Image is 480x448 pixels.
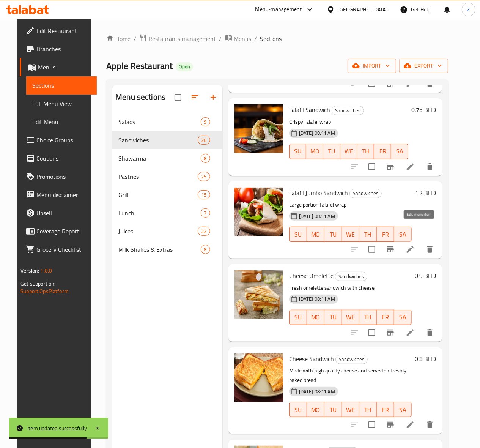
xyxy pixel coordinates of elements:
span: 26 [198,137,209,144]
div: Sandwiches [335,272,367,281]
span: Edit Restaurant [36,26,91,35]
span: 1.0.0 [40,266,52,276]
span: SA [397,404,409,415]
button: TU [323,144,340,159]
span: Sort sections [186,88,204,106]
button: TU [324,310,342,325]
div: Shawarma [118,154,200,163]
span: MO [310,229,321,240]
span: 15 [198,191,209,199]
span: SU [293,146,304,157]
span: Sandwiches [336,355,367,364]
button: TU [324,227,342,242]
img: Cheese Sandwich [234,353,283,402]
span: Juices [118,227,198,236]
span: Falafil Jumbo Sandwich [289,187,348,199]
span: TH [360,146,371,157]
span: Cheese Omelette [289,270,334,281]
a: Menus [20,58,97,76]
span: 22 [198,228,209,235]
button: FR [377,310,394,325]
div: Pastries25 [112,167,222,186]
button: SA [394,402,412,417]
span: Sandwiches [350,189,381,198]
button: export [399,59,448,73]
button: TU [324,402,342,417]
a: Coupons [20,149,97,167]
button: FR [374,144,391,159]
span: TU [327,404,339,415]
span: Restaurants management [148,34,216,43]
span: Promotions [36,172,91,181]
a: Edit Menu [26,113,97,131]
span: TH [362,404,374,415]
div: items [198,227,210,236]
span: Open [176,63,193,70]
button: WE [342,310,359,325]
div: Sandwiches [332,106,364,115]
span: Select to update [364,241,380,257]
button: Branch-specific-item [381,323,400,342]
div: [GEOGRAPHIC_DATA] [338,5,388,14]
button: WE [340,144,357,159]
a: Upsell [20,204,97,222]
button: MO [307,227,324,242]
span: TH [362,312,374,323]
button: delete [421,323,439,342]
span: import [354,61,390,71]
button: delete [421,416,439,434]
button: TH [359,402,377,417]
img: Falafil Jumbo Sandwich [234,188,283,236]
span: SU [293,229,304,240]
a: Support.OpsPlatform [20,286,69,296]
p: Large portion falafel wrap [289,200,412,210]
span: FR [380,404,391,415]
a: Branches [20,40,97,58]
span: Get support on: [20,279,55,289]
span: 7 [201,210,210,217]
button: FR [377,227,394,242]
div: Item updated successfully [27,424,87,432]
button: TH [357,144,375,159]
div: items [201,154,210,163]
span: export [405,61,442,71]
div: Lunch [118,208,200,218]
span: Choice Groups [36,136,91,145]
span: Select to update [364,159,380,175]
div: Salads [118,117,200,126]
button: MO [307,310,324,325]
div: items [201,117,210,126]
div: items [201,245,210,254]
button: WE [342,402,359,417]
a: Grocery Checklist [20,240,97,259]
div: Sandwiches [349,189,382,198]
div: Menu-management [255,5,302,14]
a: Promotions [20,167,97,186]
span: FR [380,312,391,323]
a: Edit Restaurant [20,22,97,40]
h6: 0.8 BHD [415,353,436,364]
span: MO [309,146,320,157]
span: TU [327,229,339,240]
span: Menus [234,34,251,43]
div: items [201,208,210,218]
div: Sandwiches [335,355,368,364]
button: import [348,59,396,73]
span: Select all sections [170,89,186,105]
span: Full Menu View [32,99,91,108]
span: TU [326,146,337,157]
span: SA [397,312,409,323]
a: Edit menu item [406,420,415,429]
span: Pastries [118,172,198,181]
button: Branch-specific-item [381,158,400,176]
div: Milk Shakes & Extras8 [112,240,222,259]
span: FR [377,146,388,157]
button: TH [359,310,377,325]
a: Restaurants management [139,34,216,44]
span: Sandwiches [335,272,367,281]
span: 25 [198,173,209,180]
span: Sandwiches [118,136,198,145]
